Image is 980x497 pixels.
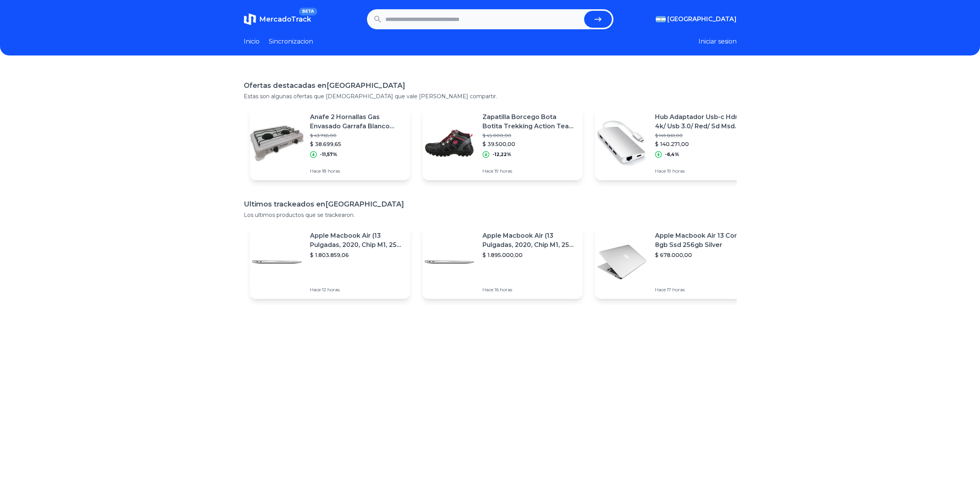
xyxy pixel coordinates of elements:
p: $ 1.803.859,06 [310,251,404,259]
p: Hub Adaptador Usb-c Hdmi 4k/ Usb 3.0/ Red/ Sd Msd [PERSON_NAME] [655,112,749,131]
img: Featured image [422,235,476,289]
p: $ 38.699,65 [310,140,404,148]
button: Iniciar sesion [699,37,737,46]
p: -6,4% [665,151,679,158]
img: Argentina [656,16,666,22]
a: Featured imageApple Macbook Air (13 Pulgadas, 2020, Chip M1, 256 Gb De Ssd, 8 Gb De Ram) - Plata$... [422,225,583,299]
p: Hace 17 horas [655,287,749,293]
img: Featured image [250,235,304,289]
a: Featured imageZapatilla Borcego Bota Botita Trekking Action Team 3408 Dama$ 45.000,00$ 39.500,00-... [422,106,583,180]
p: Apple Macbook Air 13 Core I5 8gb Ssd 256gb Silver [655,231,749,250]
img: Featured image [595,116,649,170]
a: Featured imageAnafe 2 Hornallas Gas Envasado Garrafa Blanco Phixel Oferta$ 43.765,00$ 38.699,65-1... [250,106,410,180]
p: $ 1.895.000,00 [482,251,576,259]
p: Hace 18 horas [310,168,404,174]
img: Featured image [250,116,304,170]
img: Featured image [595,235,649,289]
a: Featured imageHub Adaptador Usb-c Hdmi 4k/ Usb 3.0/ Red/ Sd Msd [PERSON_NAME]$ 149.861,00$ 140.27... [595,106,755,180]
a: Featured imageApple Macbook Air (13 Pulgadas, 2020, Chip M1, 256 Gb De Ssd, 8 Gb De Ram) - Plata$... [250,225,410,299]
a: Inicio [244,37,260,46]
h1: Ultimos trackeados en [GEOGRAPHIC_DATA] [244,199,737,210]
p: Apple Macbook Air (13 Pulgadas, 2020, Chip M1, 256 Gb De Ssd, 8 Gb De Ram) - Plata [482,231,576,250]
p: Zapatilla Borcego Bota Botita Trekking Action Team 3408 Dama [482,112,576,131]
p: $ 39.500,00 [482,140,576,148]
p: Hace 19 horas [655,168,749,174]
img: MercadoTrack [244,13,256,25]
img: Featured image [422,116,476,170]
p: Apple Macbook Air (13 Pulgadas, 2020, Chip M1, 256 Gb De Ssd, 8 Gb De Ram) - Plata [310,231,404,250]
h1: Ofertas destacadas en [GEOGRAPHIC_DATA] [244,80,737,91]
p: -12,22% [493,151,511,158]
span: [GEOGRAPHIC_DATA] [667,15,737,24]
p: Anafe 2 Hornallas Gas Envasado Garrafa Blanco Phixel Oferta [310,112,404,131]
a: Featured imageApple Macbook Air 13 Core I5 8gb Ssd 256gb Silver$ 678.000,00Hace 17 horas [595,225,755,299]
span: BETA [299,8,317,15]
p: Hace 16 horas [482,287,576,293]
p: $ 43.765,00 [310,133,404,139]
button: [GEOGRAPHIC_DATA] [656,15,737,24]
p: $ 140.271,00 [655,140,749,148]
a: MercadoTrackBETA [244,13,311,25]
p: Los ultimos productos que se trackearon. [244,211,737,219]
p: $ 149.861,00 [655,133,749,139]
span: MercadoTrack [259,15,311,24]
p: -11,57% [320,151,337,158]
p: $ 45.000,00 [482,133,576,139]
a: Sincronizacion [269,37,313,46]
p: $ 678.000,00 [655,251,749,259]
p: Estas son algunas ofertas que [DEMOGRAPHIC_DATA] que vale [PERSON_NAME] compartir. [244,92,737,100]
p: Hace 19 horas [482,168,576,174]
p: Hace 12 horas [310,287,404,293]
